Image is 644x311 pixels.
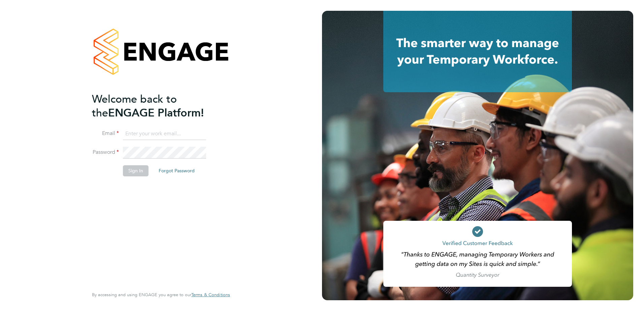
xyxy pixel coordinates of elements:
[92,130,119,137] label: Email
[92,292,230,298] span: By accessing and using ENGAGE you agree to our
[123,128,206,140] input: Enter your work email...
[92,92,223,120] h2: ENGAGE Platform!
[123,165,149,176] button: Sign In
[92,149,119,156] label: Password
[191,292,230,298] a: Terms & Conditions
[92,93,177,119] span: Welcome back to the
[153,165,200,176] button: Forgot Password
